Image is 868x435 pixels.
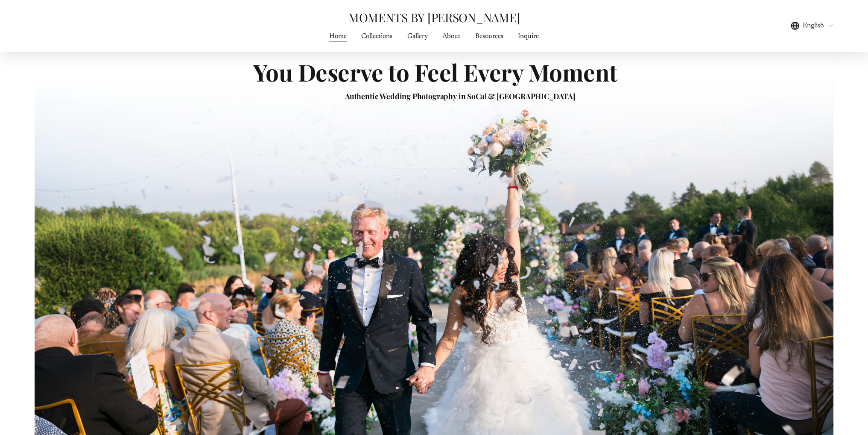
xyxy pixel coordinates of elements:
[518,30,539,42] a: Inquire
[407,30,428,42] a: folder dropdown
[442,30,460,42] a: About
[348,9,520,25] a: MOMENTS BY [PERSON_NAME]
[329,30,347,42] a: Home
[361,30,392,42] a: Collections
[253,56,617,88] strong: You Deserve to Feel Every Moment
[407,31,428,41] span: Gallery
[791,20,833,32] div: language picker
[803,21,824,31] span: English
[475,30,503,42] a: Resources
[345,91,576,101] strong: Authentic Wedding Photography in SoCal & [GEOGRAPHIC_DATA]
